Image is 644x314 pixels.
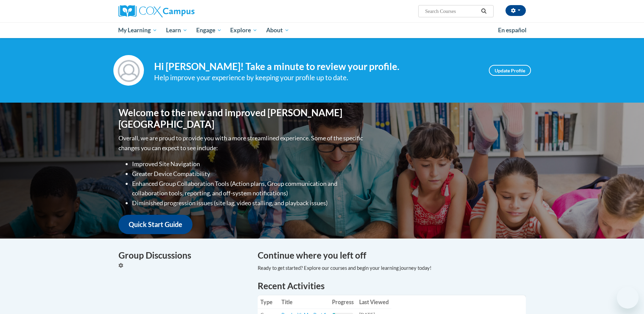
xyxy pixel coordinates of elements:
[118,133,365,153] p: Overall, we are proud to provide you with a more streamlined experience. Some of the specific cha...
[162,22,192,38] a: Learn
[230,26,257,34] span: Explore
[118,5,195,17] img: Cox Campus
[132,169,365,179] li: Greater Device Compatibility
[118,249,247,262] h4: Group Discussions
[132,179,365,198] li: Enhanced Group Collaboration Tools (Action plans, Group communication and collaboration tools, re...
[196,26,222,34] span: Engage
[494,23,531,37] a: En español
[329,295,356,309] th: Progress
[424,7,479,15] input: Search Courses
[118,5,247,17] a: Cox Campus
[479,7,489,15] button: Search
[114,22,162,38] a: My Learning
[154,72,479,83] div: Help improve your experience by keeping your profile up to date.
[258,249,526,262] h4: Continue where you left off
[113,55,144,86] img: Profile Image
[118,107,365,130] h1: Welcome to the new and improved [PERSON_NAME][GEOGRAPHIC_DATA]
[108,22,536,38] div: Main menu
[262,22,294,38] a: About
[118,215,192,234] a: Quick Start Guide
[505,5,526,16] button: Account Settings
[356,295,391,309] th: Last Viewed
[258,280,526,292] h1: Recent Activities
[154,61,479,72] h4: Hi [PERSON_NAME]! Take a minute to review your profile.
[489,65,531,76] a: Update Profile
[498,27,527,34] span: En español
[132,198,365,208] li: Diminished progression issues (site lag, video stalling, and playback issues)
[132,159,365,169] li: Improved Site Navigation
[118,26,157,34] span: My Learning
[279,295,329,309] th: Title
[192,22,226,38] a: Engage
[258,295,279,309] th: Type
[166,26,187,34] span: Learn
[226,22,262,38] a: Explore
[266,26,289,34] span: About
[617,287,639,309] iframe: Button to launch messaging window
